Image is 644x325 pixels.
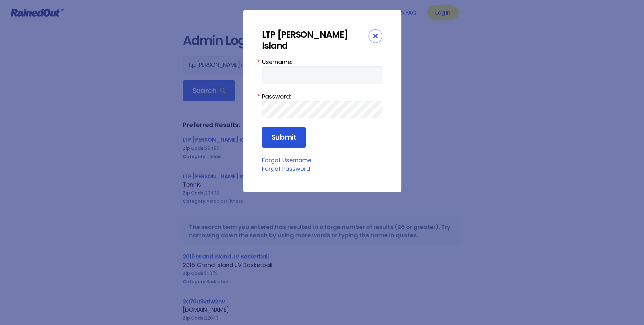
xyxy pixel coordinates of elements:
[262,165,310,173] a: Forgot Password
[262,156,311,164] a: Forgot Username
[262,29,368,51] div: LTP [PERSON_NAME] Island
[262,92,382,101] label: Password:
[262,58,382,66] label: Username:
[368,29,382,43] div: Close
[262,127,306,148] input: Submit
